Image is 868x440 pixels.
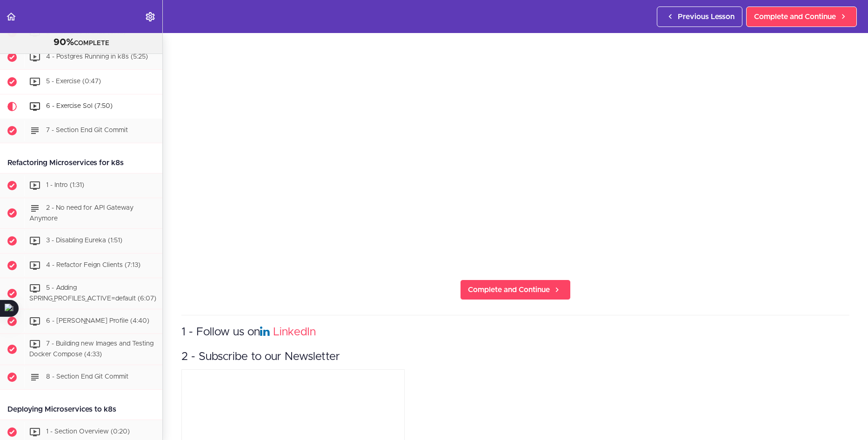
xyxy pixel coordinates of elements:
svg: Settings Menu [145,11,156,22]
span: 4 - Refactor Feign Clients (7:13) [46,262,140,269]
div: COMPLETE [12,37,151,49]
span: 1 - Section Overview (0:20) [46,428,130,435]
span: 7 - Building new Images and Testing Docker Compose (4:33) [29,340,154,358]
a: LinkedIn [273,327,316,338]
span: 6 - Exercise Sol (7:50) [46,103,113,109]
span: 6 - [PERSON_NAME] Profile (4:40) [46,318,149,324]
span: 8 - Section End Git Commit [46,373,128,380]
span: 2 - No need for API Gateway Anymore [29,205,134,222]
span: 5 - Exercise (0:47) [46,78,101,85]
h3: 2 - Subscribe to our Newsletter [181,349,849,365]
span: 1 - Intro (1:31) [46,182,84,188]
span: Previous Lesson [678,11,734,22]
h3: 1 - Follow us on [181,325,849,340]
span: 90% [53,38,74,47]
span: 3 - Disabling Eureka (1:51) [46,238,122,244]
span: Complete and Continue [754,11,836,22]
a: Previous Lesson [657,7,742,27]
span: 4 - Postgres Running in k8s (5:25) [46,53,148,60]
span: 7 - Section End Git Commit [46,127,128,133]
svg: Back to course curriculum [6,11,17,22]
a: Complete and Continue [746,7,857,27]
